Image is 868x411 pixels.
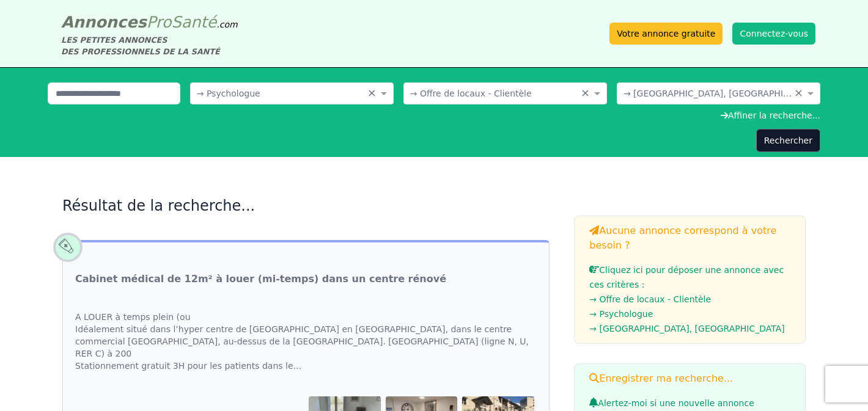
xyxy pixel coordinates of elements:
[589,224,790,253] h3: Aucune annonce correspond à votre besoin ?
[48,109,820,122] div: Affiner la recherche...
[216,20,237,29] span: .com
[732,23,815,45] button: Connectez-vous
[589,307,790,321] li: → Psychologue
[61,34,238,57] div: LES PETITES ANNONCES DES PROFESSIONNELS DE LA SANTÉ
[61,13,147,31] span: Annonces
[794,87,804,100] span: Clear all
[147,13,172,31] span: Pro
[589,265,790,336] a: Cliquez ici pour déposer une annonce avec ces critères :→ Offre de locaux - Clientèle→ Psychologu...
[589,321,790,336] li: → [GEOGRAPHIC_DATA], [GEOGRAPHIC_DATA]
[62,196,550,216] h2: Résultat de la recherche...
[367,87,378,100] span: Clear all
[75,272,446,286] a: Cabinet médical de 12m² à louer (mi-temps) dans un centre rénové
[609,23,723,45] a: Votre annonce gratuite
[581,87,591,100] span: Clear all
[171,13,216,31] span: Santé
[589,371,790,386] h3: Enregistrer ma recherche...
[63,299,549,384] div: A LOUER à temps plein (ou Idéalement situé dans l’hyper centre de [GEOGRAPHIC_DATA] en [GEOGRAPHI...
[756,129,820,152] button: Rechercher
[589,292,790,307] li: → Offre de locaux - Clientèle
[61,13,238,31] a: AnnoncesProSanté.com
